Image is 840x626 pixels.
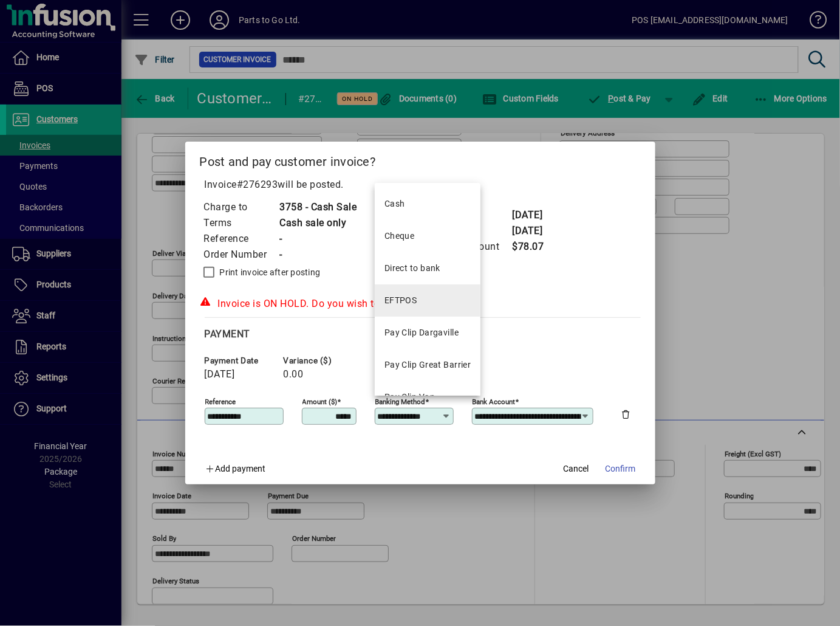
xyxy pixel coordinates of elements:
[473,397,516,406] mat-label: Bank Account
[279,215,357,231] td: Cash sale only
[375,381,481,413] mat-option: Pay Clip Van
[606,463,636,475] span: Confirm
[384,359,471,371] div: Pay Clip Great Barrier
[384,262,440,275] div: Direct to bank
[279,231,357,247] td: -
[384,230,415,242] div: Cheque
[512,239,561,255] td: $78.07
[217,266,321,278] label: Print invoice after posting
[375,220,481,252] mat-option: Cheque
[557,458,596,480] button: Cancel
[375,284,481,317] mat-option: EFTPOS
[601,458,641,480] button: Confirm
[564,463,589,475] span: Cancel
[203,215,279,231] td: Terms
[205,397,236,406] mat-label: Reference
[200,177,641,192] p: Invoice will be posted .
[384,391,435,404] div: Pay Clip Van
[284,356,357,365] span: Variance ($)
[205,328,251,340] span: Payment
[279,247,357,263] td: -
[200,458,271,480] button: Add payment
[512,207,561,223] td: [DATE]
[203,199,279,215] td: Charge to
[203,231,279,247] td: Reference
[375,397,426,406] mat-label: Banking method
[279,199,357,215] td: 3758 - Cash Sale
[384,198,405,210] div: Cash
[384,294,417,307] div: EFTPOS
[205,356,278,365] span: Payment date
[203,247,279,263] td: Order Number
[284,369,304,380] span: 0.00
[205,369,235,380] span: [DATE]
[384,326,459,339] div: Pay Clip Dargaville
[512,223,561,239] td: [DATE]
[375,252,481,284] mat-option: Direct to bank
[237,179,278,190] span: #276293
[200,297,641,311] div: Invoice is ON HOLD. Do you wish to post it?
[185,142,655,177] h2: Post and pay customer invoice?
[215,464,265,473] span: Add payment
[375,349,481,381] mat-option: Pay Clip Great Barrier
[302,397,338,406] mat-label: Amount ($)
[375,317,481,349] mat-option: Pay Clip Dargaville
[375,188,481,220] mat-option: Cash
